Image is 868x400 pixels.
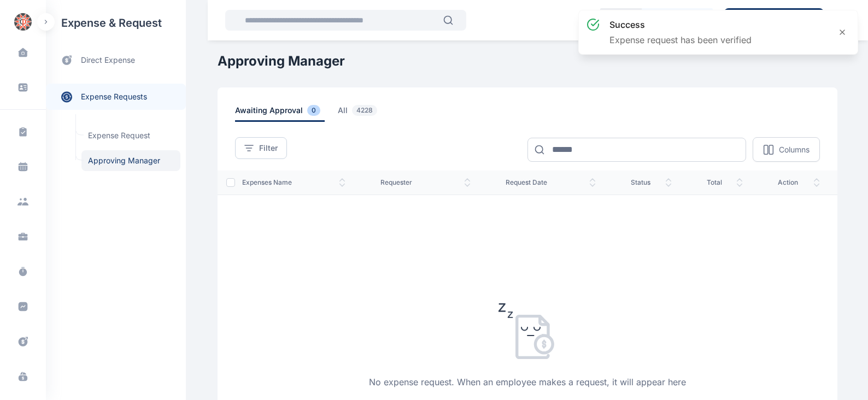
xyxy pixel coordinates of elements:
a: expense requests [46,84,186,110]
span: total [707,178,743,187]
a: all4228 [338,105,395,122]
span: 4228 [352,105,377,116]
span: status [631,178,672,187]
h3: success [609,18,752,31]
span: direct expense [81,55,135,66]
p: Expense request has been verified [609,33,752,46]
span: Requester [380,178,471,187]
h1: Approving Manager [218,52,837,70]
div: expense requests [46,75,186,110]
span: request date [506,178,596,187]
span: expenses Name [242,178,345,187]
p: No expense request. When an employee makes a request, it will appear here [369,375,686,389]
a: direct expense [46,46,186,75]
a: Expense Request [81,125,180,146]
button: Columns [753,137,820,162]
span: action [778,178,820,187]
button: Filter [235,137,287,159]
span: awaiting approval [235,105,325,122]
a: awaiting approval0 [235,105,338,122]
span: 0 [307,105,320,116]
span: Filter [259,143,278,154]
span: all [338,105,382,122]
p: Columns [779,144,810,155]
a: Approving Manager [81,150,180,171]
